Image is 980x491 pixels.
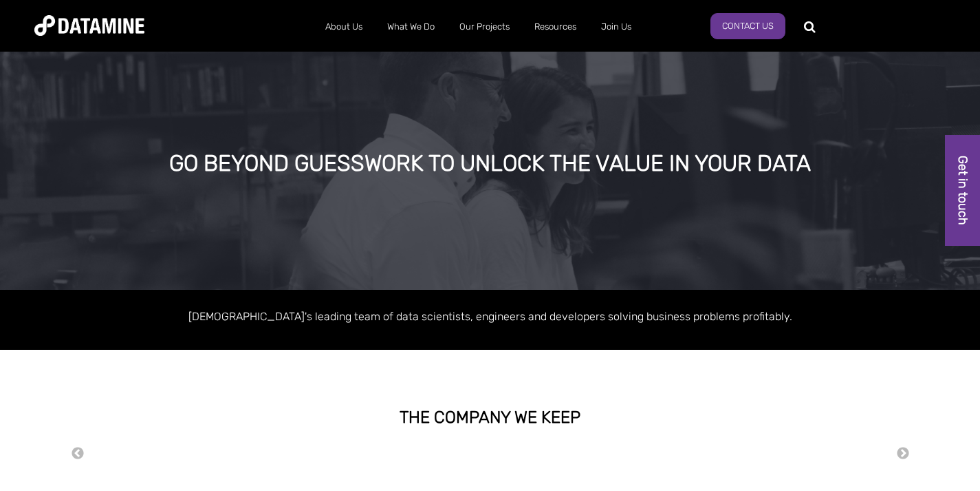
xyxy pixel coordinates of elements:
[98,307,882,326] p: [DEMOGRAPHIC_DATA]'s leading team of data scientists, engineers and developers solving business p...
[34,15,144,36] img: Datamine
[71,446,85,461] button: Previous
[522,9,589,45] a: Resources
[945,135,980,246] a: Get in touch
[375,9,447,45] a: What We Do
[896,446,910,461] button: Next
[313,9,375,45] a: About Us
[589,9,644,45] a: Join Us
[400,408,580,427] strong: THE COMPANY WE KEEP
[447,9,522,45] a: Our Projects
[710,13,785,39] a: Contact Us
[116,152,864,176] div: GO BEYOND GUESSWORK TO UNLOCK THE VALUE IN YOUR DATA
